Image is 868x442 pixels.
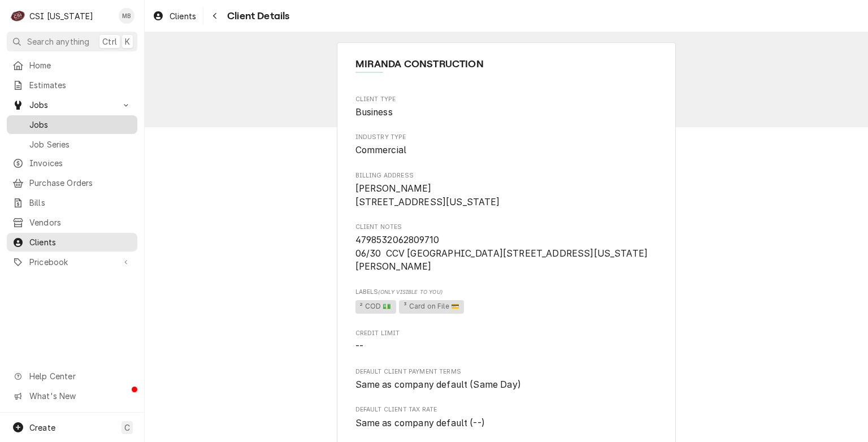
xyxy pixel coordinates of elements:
span: C [124,422,130,434]
span: Client Details [224,8,289,24]
div: MB [119,8,134,24]
span: ² COD 💵 [355,300,396,314]
span: Labels [355,288,658,297]
span: Billing Address [355,171,658,180]
button: Navigate back [206,7,224,25]
span: Pricebook [29,256,115,268]
span: Credit Limit [355,340,658,353]
span: [object Object] [355,298,658,315]
a: Bills [7,193,137,212]
div: Client Notes [355,223,658,274]
a: Go to Help Center [7,367,137,385]
span: Home [29,59,132,71]
div: Billing Address [355,171,658,209]
span: Name [355,57,658,72]
a: Jobs [7,115,137,134]
span: Same as company default (--) [355,418,485,428]
a: Clients [7,233,137,252]
span: ³ Card on File 💳 [399,300,464,314]
a: Job Series [7,135,137,154]
span: Search anything [27,36,89,47]
a: Vendors [7,213,137,232]
span: Default Client Tax Rate [355,405,658,414]
span: Business [355,107,393,118]
span: Industry Type [355,144,658,157]
span: Invoices [29,157,132,169]
span: Billing Address [355,182,658,209]
div: Matt Brewington's Avatar [119,8,134,24]
div: Client Information [355,57,658,81]
span: Create [29,423,55,432]
div: CSI Kentucky's Avatar [10,8,26,24]
span: (Only Visible to You) [378,289,442,295]
div: CSI [US_STATE] [29,10,93,22]
span: Vendors [29,216,132,228]
span: What's New [29,390,131,402]
a: Clients [148,7,201,25]
span: Help Center [29,370,131,382]
a: Estimates [7,76,137,94]
a: Purchase Orders [7,174,137,192]
span: Same as company default (Same Day) [355,379,521,390]
span: Default Client Payment Terms [355,367,658,376]
span: Jobs [29,99,115,111]
a: Go to What's New [7,387,137,405]
a: Home [7,56,137,75]
span: 4798532062809710 06/30 CCV [GEOGRAPHIC_DATA][STREET_ADDRESS][US_STATE] [PERSON_NAME] [355,235,648,272]
span: Client Notes [355,223,658,232]
span: Client Type [355,106,658,119]
div: Credit Limit [355,329,658,353]
button: Search anythingCtrlK [7,32,137,51]
div: Client Type [355,95,658,119]
div: [object Object] [355,288,658,315]
span: Jobs [29,119,132,131]
span: Clients [29,236,132,248]
span: Default Client Tax Rate [355,417,658,430]
span: Bills [29,197,132,209]
span: Commercial [355,145,407,155]
span: Client Type [355,95,658,104]
span: Industry Type [355,133,658,142]
div: Default Client Tax Rate [355,405,658,430]
a: Invoices [7,154,137,172]
span: Estimates [29,79,132,91]
span: Default Client Payment Terms [355,378,658,392]
span: Purchase Orders [29,177,132,189]
span: Job Series [29,138,132,150]
span: Clients [170,10,196,22]
div: C [10,8,26,24]
span: Credit Limit [355,329,658,338]
a: Go to Pricebook [7,253,137,271]
span: -- [355,341,363,352]
span: K [125,36,130,47]
span: Client Notes [355,233,658,274]
span: [PERSON_NAME] [STREET_ADDRESS][US_STATE] [355,183,500,207]
a: Go to Jobs [7,96,137,114]
span: Ctrl [102,36,117,47]
div: Default Client Payment Terms [355,367,658,392]
div: Industry Type [355,133,658,157]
